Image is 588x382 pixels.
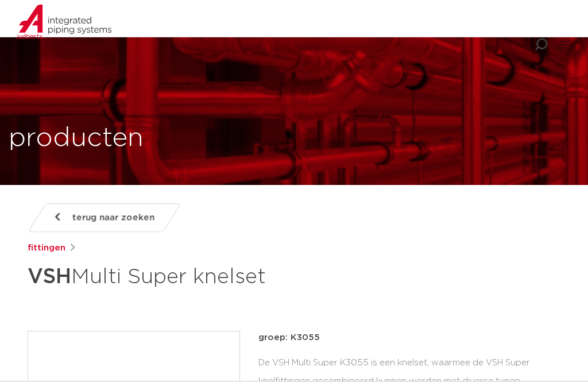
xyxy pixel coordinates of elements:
strong: VSH [28,267,71,287]
span: terug naar zoeken [72,209,154,227]
h1: Multi Super knelset [28,260,379,294]
p: groep: K3055 [258,331,560,345]
a: fittingen [28,241,65,255]
a: terug naar zoeken [28,203,181,232]
h1: producten [9,120,144,157]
